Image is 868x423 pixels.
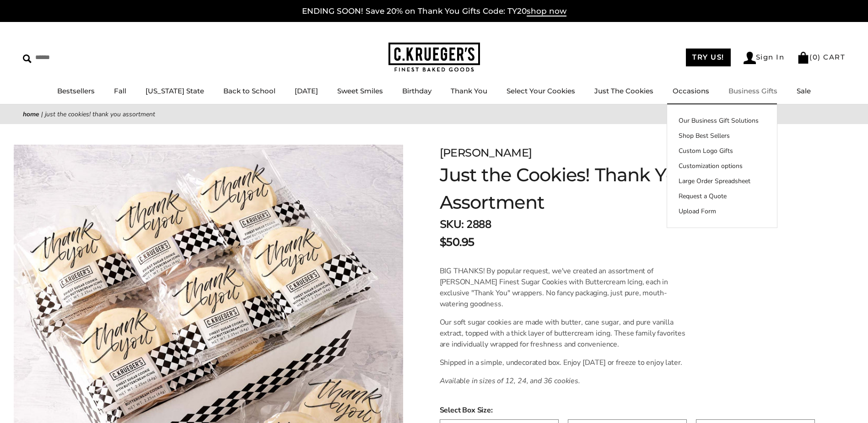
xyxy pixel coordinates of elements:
[728,87,777,95] a: Business Gifts
[797,52,809,64] img: Bag
[797,87,811,95] a: Sale
[594,87,653,95] a: Just The Cookies
[388,43,480,72] img: C.KRUEGER'S
[45,110,155,119] span: Just the Cookies! Thank You Assortment
[57,87,95,95] a: Bestsellers
[466,217,491,232] span: 2888
[114,87,126,95] a: Fall
[41,110,43,119] span: |
[302,6,566,16] a: ENDING SOON! Save 20% on Thank You Gifts Code: TY20shop now
[527,6,566,16] span: shop now
[673,87,709,95] a: Occasions
[744,52,756,64] img: Account
[440,405,845,416] span: Select Box Size:
[223,87,275,95] a: Back to School
[667,176,777,186] a: Large Order Spreadsheet
[23,50,132,65] input: Search
[440,376,580,386] em: Available in sizes of 12, 24, and 36 cookies.
[667,161,777,171] a: Customization options
[797,53,845,61] a: (0) CART
[440,161,732,216] h1: Just the Cookies! Thank You Assortment
[667,131,777,141] a: Shop Best Sellers
[402,87,431,95] a: Birthday
[451,87,487,95] a: Thank You
[667,191,777,201] a: Request a Quote
[686,49,731,66] a: TRY US!
[440,317,690,350] p: Our soft sugar cookies are made with butter, cane sugar, and pure vanilla extract, topped with a ...
[23,110,39,119] a: Home
[440,266,690,309] p: BIG THANKS! By popular request, we've created an assortment of [PERSON_NAME] Finest Sugar Cookies...
[507,87,575,95] a: Select Your Cookies
[440,234,474,250] span: $50.95
[440,357,690,368] p: Shipped in a simple, undecorated box. Enjoy [DATE] or freeze to enjoy later.
[23,109,845,119] nav: breadcrumbs
[813,53,818,61] span: 0
[440,217,464,232] strong: SKU:
[23,54,32,63] img: Search
[146,87,204,95] a: [US_STATE] State
[440,145,732,161] div: [PERSON_NAME]
[295,87,318,95] a: [DATE]
[744,52,785,64] a: Sign In
[667,146,777,156] a: Custom Logo Gifts
[337,87,383,95] a: Sweet Smiles
[667,206,777,216] a: Upload Form
[667,116,777,125] a: Our Business Gift Solutions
